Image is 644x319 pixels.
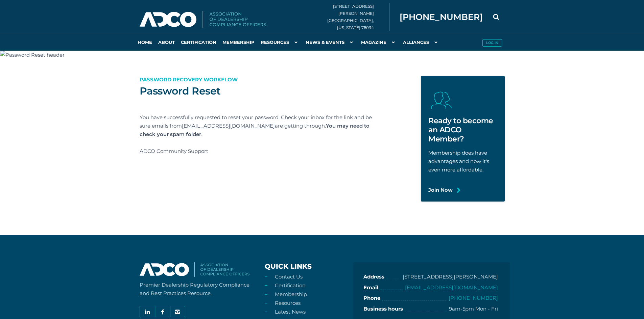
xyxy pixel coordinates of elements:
[303,34,358,51] a: News & Events
[275,291,307,297] a: Membership
[428,116,497,143] h2: Ready to become an ADCO Member?
[140,113,380,138] p: You have successfully requested to reset your password. Check your inbox for the link and be sure...
[265,262,349,271] h3: Quick Links
[403,272,498,282] p: [STREET_ADDRESS][PERSON_NAME]
[363,304,403,314] b: Business hours
[400,34,443,51] a: Alliances
[275,309,306,315] a: Latest News
[405,284,498,291] a: [EMAIL_ADDRESS][DOMAIN_NAME]
[275,273,303,280] a: Contact Us
[140,11,266,28] img: Association of Dealership Compliance Officers logo
[275,300,301,306] a: Resources
[140,147,380,155] p: ADCO Community Support
[428,186,453,194] a: Join Now
[140,84,380,98] h1: Password Reset
[275,282,306,289] a: Certification
[449,295,498,301] a: [PHONE_NUMBER]
[400,13,483,21] span: [PHONE_NUMBER]
[140,281,255,297] p: Premier Dealership Regulatory Compliance and Best Practices Resource.
[182,123,275,129] a: [EMAIL_ADDRESS][DOMAIN_NAME]
[363,283,379,292] b: Email
[219,34,258,51] a: Membership
[428,149,497,174] p: Membership does have advantages and now it's even more affordable.
[258,34,303,51] a: Resources
[135,34,155,51] a: Home
[449,304,498,314] p: 9am-5pm Mon - Fri
[363,294,380,303] b: Phone
[358,34,400,51] a: Magazine
[178,34,219,51] a: Certification
[363,272,384,282] b: Address
[327,3,389,31] div: [STREET_ADDRESS][PERSON_NAME] [GEOGRAPHIC_DATA], [US_STATE] 76034
[479,34,505,51] a: Log in
[155,34,178,51] a: About
[140,262,249,277] img: association-of-dealership-compliance-officers-logo2023.svg
[140,75,380,84] p: Password Recovery Workflow
[482,39,502,47] button: Log in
